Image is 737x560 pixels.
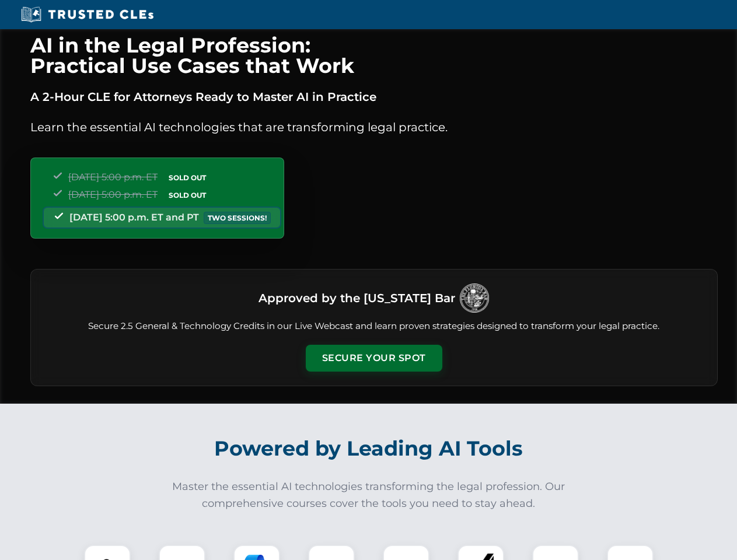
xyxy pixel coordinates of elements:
span: SOLD OUT [165,171,210,184]
p: Secure 2.5 General & Technology Credits in our Live Webcast and learn proven strategies designed ... [45,320,703,333]
p: Master the essential AI technologies transforming the legal profession. Our comprehensive courses... [165,478,573,512]
p: A 2-Hour CLE for Attorneys Ready to Master AI in Practice [30,87,718,106]
h3: Approved by the [US_STATE] Bar [259,288,455,309]
p: Learn the essential AI technologies that are transforming legal practice. [30,118,718,136]
img: Logo [460,283,489,313]
button: Secure Your Spot [306,345,442,372]
span: [DATE] 5:00 p.m. ET [68,171,158,183]
h1: AI in the Legal Profession: Practical Use Cases that Work [30,35,718,76]
img: Trusted CLEs [18,6,157,23]
h2: Powered by Leading AI Tools [46,428,692,469]
span: SOLD OUT [165,189,210,201]
span: [DATE] 5:00 p.m. ET [68,189,158,200]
